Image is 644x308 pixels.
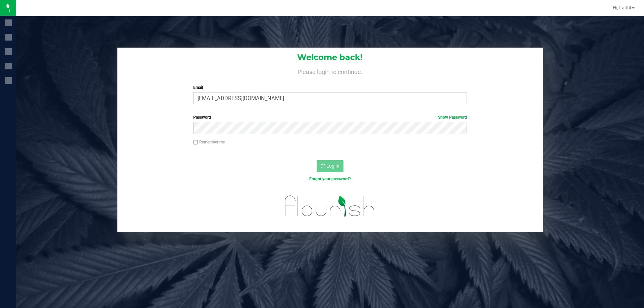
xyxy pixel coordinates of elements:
[193,139,225,145] label: Remember me
[613,5,631,10] span: Hi, Faith!
[117,53,543,62] h1: Welcome back!
[317,160,343,172] button: Log In
[117,67,543,75] h4: Please login to continue.
[193,84,467,90] label: Email
[277,189,383,223] img: flourish_logo.svg
[309,177,351,181] a: Forgot your password?
[193,115,211,120] span: Password
[326,163,339,169] span: Log In
[438,115,467,120] a: Show Password
[193,140,198,145] input: Remember me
